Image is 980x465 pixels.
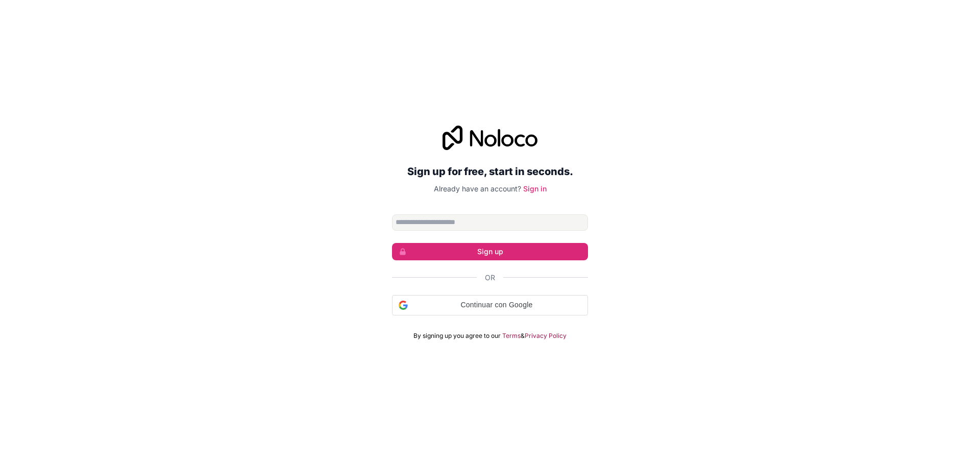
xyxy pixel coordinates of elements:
a: Terms [502,332,521,340]
input: Email address [392,214,588,231]
a: Privacy Policy [525,332,567,340]
span: & [521,332,525,340]
span: Continuar con Google [412,300,581,310]
h2: Sign up for free, start in seconds. [392,162,588,181]
div: Continuar con Google [392,295,588,315]
span: Or [485,273,495,283]
a: Sign in [523,184,547,193]
span: By signing up you agree to our [413,332,501,340]
button: Sign up [392,243,588,260]
span: Already have an account? [434,184,521,193]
